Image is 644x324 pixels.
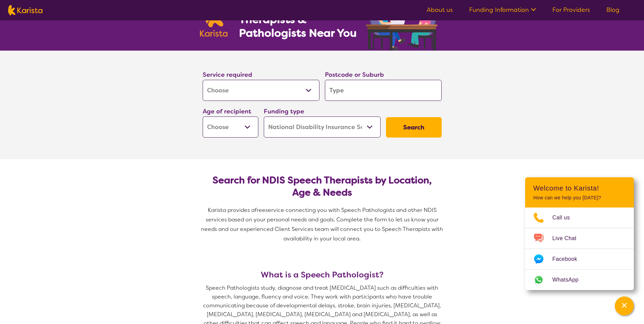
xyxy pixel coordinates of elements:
[552,233,585,244] span: Live Chat
[325,80,442,101] input: Type
[525,208,634,290] ul: Choose channel
[8,5,42,15] img: Karista logo
[201,206,444,242] span: service connecting you with Speech Pathologists and other NDIS services based on your personal ne...
[386,117,442,138] button: Search
[552,213,578,223] span: Call us
[200,270,444,280] h3: What is a Speech Pathologist?
[208,174,436,199] h2: Search for NDIS Speech Therapists by Location, Age & Needs
[533,184,626,192] h2: Welcome to Karista!
[255,206,265,214] span: free
[525,270,634,290] a: Web link opens in a new tab.
[203,71,252,79] label: Service required
[325,71,384,79] label: Postcode or Suburb
[203,107,251,115] label: Age of recipient
[264,107,304,115] label: Funding type
[525,177,634,290] div: Channel Menu
[552,6,590,14] a: For Providers
[606,6,620,14] a: Blog
[615,296,634,316] button: Channel Menu
[533,195,626,201] p: How can we help you [DATE]?
[208,206,255,214] span: Karista provides a
[552,254,585,264] span: Facebook
[469,6,536,14] a: Funding Information
[427,6,453,14] a: About us
[552,275,587,285] span: WhatsApp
